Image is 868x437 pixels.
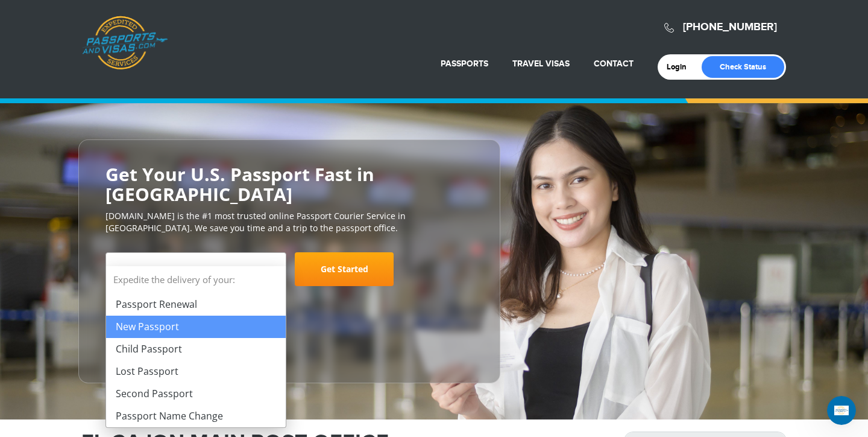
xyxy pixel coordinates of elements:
li: New Passport [106,316,286,338]
li: Child Passport [106,338,286,360]
a: Passports [441,59,488,69]
span: Select Your Service [115,263,212,277]
a: Passports & [DOMAIN_NAME] [82,16,168,70]
a: Login [667,62,695,72]
span: Starting at $199 + government fees [105,292,473,304]
li: Expedite the delivery of your: [106,266,286,427]
li: Lost Passport [106,360,286,383]
iframe: Intercom live chat [827,396,856,425]
span: Select Your Service [105,252,286,286]
span: Select Your Service [115,257,274,291]
h2: Get Your U.S. Passport Fast in [GEOGRAPHIC_DATA] [105,164,473,204]
p: [DOMAIN_NAME] is the #1 most trusted online Passport Courier Service in [GEOGRAPHIC_DATA]. We sav... [105,210,473,234]
a: Check Status [702,56,784,78]
a: [PHONE_NUMBER] [683,21,777,34]
li: Passport Renewal [106,293,286,316]
li: Second Passport [106,383,286,405]
a: Contact [594,59,634,69]
a: Travel Visas [512,59,570,69]
a: Get Started [295,252,394,286]
strong: Expedite the delivery of your: [106,266,286,293]
li: Passport Name Change [106,405,286,427]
